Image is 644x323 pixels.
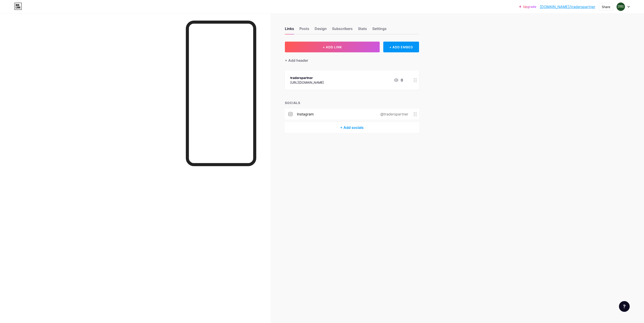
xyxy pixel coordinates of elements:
[297,111,314,117] div: instagram
[290,80,324,85] div: [URL][DOMAIN_NAME]
[299,26,309,34] div: Posts
[285,100,419,105] div: SOCIALS
[323,45,342,49] span: + ADD LINK
[285,42,380,52] button: + ADD LINK
[616,2,625,11] img: traderspartner
[332,26,353,34] div: Subscribers
[290,75,324,80] div: traderspartner
[383,42,419,52] div: + ADD EMBED
[373,111,414,117] div: @traderspartner
[602,4,610,9] div: Share
[358,26,367,34] div: Stats
[394,77,403,83] div: 0
[285,58,308,63] div: + Add header
[372,26,387,34] div: Settings
[285,26,294,34] div: Links
[315,26,327,34] div: Design
[285,122,419,133] div: + Add socials
[540,4,595,9] a: [DOMAIN_NAME]/traderspartner
[519,5,536,8] a: Upgrade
